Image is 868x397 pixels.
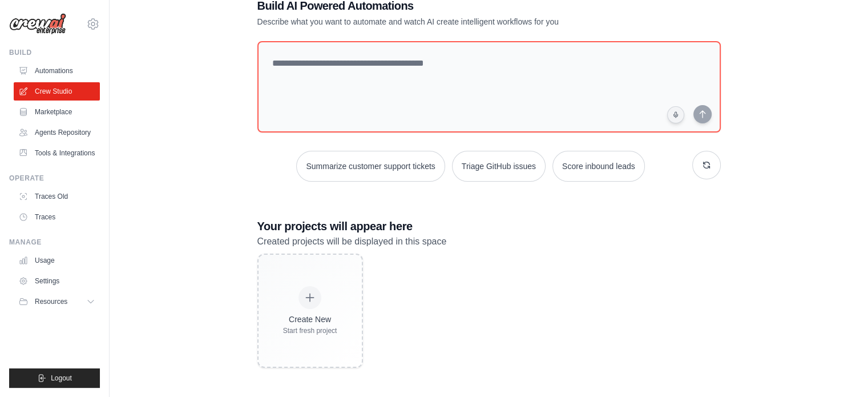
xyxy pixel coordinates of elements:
a: Agents Repository [14,123,100,142]
div: Start fresh project [283,326,337,335]
a: Settings [14,272,100,290]
h3: Your projects will appear here [257,218,721,234]
span: Resources [35,297,67,306]
button: Click to speak your automation idea [667,106,684,123]
div: Manage [9,238,100,247]
p: Describe what you want to automate and watch AI create intelligent workflows for you [257,16,641,27]
a: Automations [14,62,100,80]
iframe: Chat Widget [811,342,868,397]
button: Summarize customer support tickets [296,151,445,182]
a: Traces Old [14,187,100,206]
div: Build [9,48,100,57]
a: Usage [14,251,100,270]
button: Resources [14,292,100,311]
p: Created projects will be displayed in this space [257,234,721,249]
button: Get new suggestions [692,151,721,179]
a: Traces [14,208,100,226]
img: Logo [9,13,66,35]
button: Triage GitHub issues [452,151,546,182]
button: Score inbound leads [552,151,645,182]
a: Tools & Integrations [14,144,100,162]
div: Create New [283,314,337,325]
button: Logout [9,368,100,388]
a: Crew Studio [14,82,100,101]
a: Marketplace [14,103,100,121]
span: Logout [51,374,72,383]
div: Operate [9,174,100,183]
